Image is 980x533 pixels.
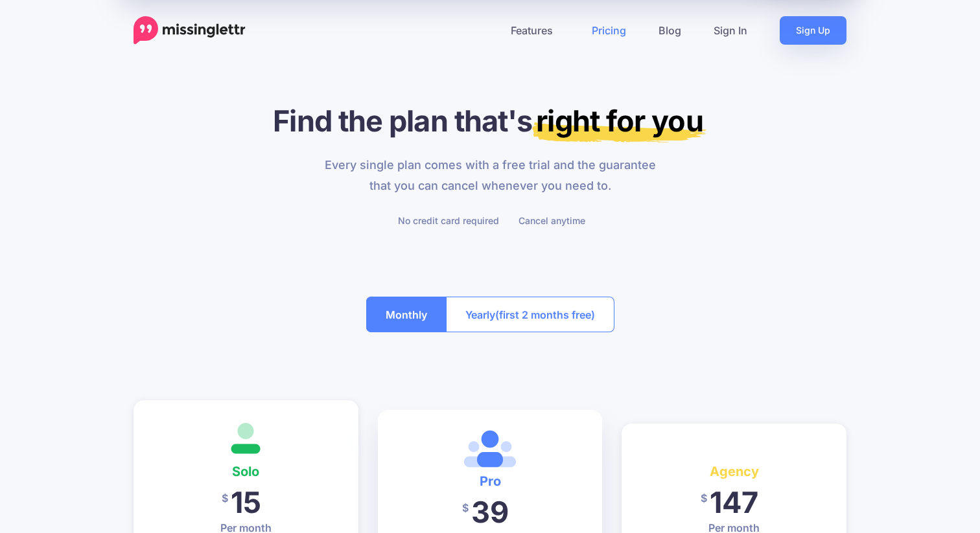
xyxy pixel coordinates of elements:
h1: Find the plan that's [134,103,846,139]
mark: right for you [532,103,706,142]
span: 39 [471,494,509,530]
a: Sign In [697,16,764,45]
a: Blog [642,16,697,45]
span: $ [222,484,228,513]
img: <i class='fas fa-heart margin-right'></i>Most Popular [464,429,516,468]
a: Pricing [576,16,642,45]
span: 15 [231,484,261,520]
button: Monthly [366,297,447,332]
h4: Pro [397,471,583,492]
li: No credit card required [395,212,499,229]
a: Home [134,16,246,45]
h4: Solo [153,461,339,482]
span: 147 [710,484,758,520]
span: $ [462,493,469,523]
li: Cancel anytime [515,212,585,229]
p: Every single plan comes with a free trial and the guarantee that you can cancel whenever you need... [317,155,664,196]
a: Sign Up [780,16,846,45]
span: $ [701,484,707,513]
a: Features [495,16,576,45]
button: Yearly(first 2 months free) [446,297,614,332]
h4: Agency [641,461,827,482]
span: (first 2 months free) [495,304,595,325]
